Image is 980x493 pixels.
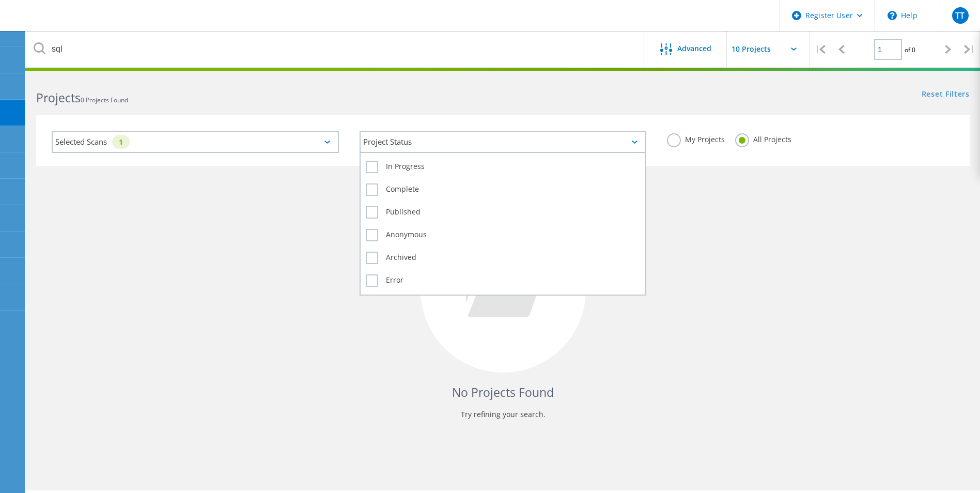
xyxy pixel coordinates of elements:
div: | [810,31,831,68]
input: Search projects by name, owner, ID, company, etc [26,31,645,67]
b: Projects [36,89,81,106]
span: of 0 [905,45,915,54]
a: Live Optics Dashboard [10,22,121,29]
label: All Projects [735,133,791,143]
label: Error [366,274,641,287]
p: Try refining your search. [46,406,959,423]
label: Anonymous [366,229,641,241]
div: Selected Scans [52,131,339,153]
label: Complete [366,183,641,196]
h4: No Projects Found [46,384,959,401]
span: 0 Projects Found [81,96,128,104]
label: My Projects [667,133,725,143]
div: | [959,31,980,68]
label: In Progress [366,161,641,173]
svg: \n [888,11,897,20]
span: TT [955,11,965,20]
div: 1 [112,135,130,149]
div: Project Status [360,131,647,153]
a: Reset Filters [922,90,970,99]
label: Published [366,206,641,219]
label: Archived [366,252,641,264]
span: Advanced [677,45,711,52]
